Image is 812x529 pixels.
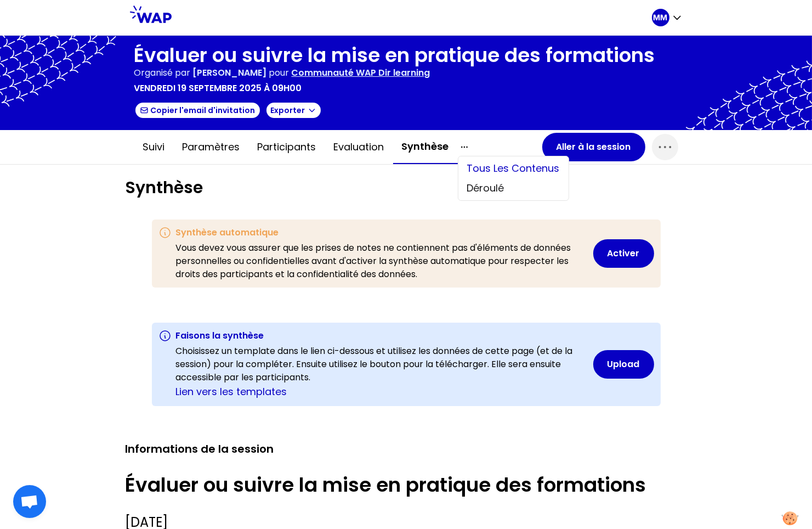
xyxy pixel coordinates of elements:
[193,66,267,79] span: [PERSON_NAME]
[134,82,302,95] p: vendredi 19 septembre 2025 à 09h00
[174,131,249,164] button: Paramètres
[654,12,668,23] p: MM
[593,239,654,268] button: Activer
[176,226,582,239] h3: Synthèse automatique
[134,102,261,119] button: Copier l'email d'invitation
[126,441,687,457] h2: Informations de la session
[134,131,174,164] button: Suivi
[249,131,325,164] button: Participants
[176,345,582,384] p: Choisissez un template dans le lien ci-dessous et utilisez les données de cette page (et de la se...
[176,241,582,281] p: Vous devez vous assurer que les prises de notes ne contiennent pas d'éléments de données personne...
[134,44,655,66] h1: Évaluer ou suivre la mise en pratique des formations
[265,102,322,119] button: Exporter
[292,66,430,80] p: Communauté WAP Dir learning
[325,131,393,164] button: Evaluation
[126,178,687,198] h1: Synthèse
[542,133,645,161] button: Aller à la session
[269,66,289,80] p: pour
[176,329,582,342] h3: Faisons la synthèse
[13,485,46,518] div: Ouvrir le chat
[393,130,458,164] button: Synthèse
[134,66,191,80] p: Organisé par
[593,350,654,379] button: Upload
[126,474,687,496] p: Évaluer ou suivre la mise en pratique des formations
[652,9,683,26] button: MM
[458,159,569,178] div: Tous les contenus
[176,385,287,398] a: Lien vers les templates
